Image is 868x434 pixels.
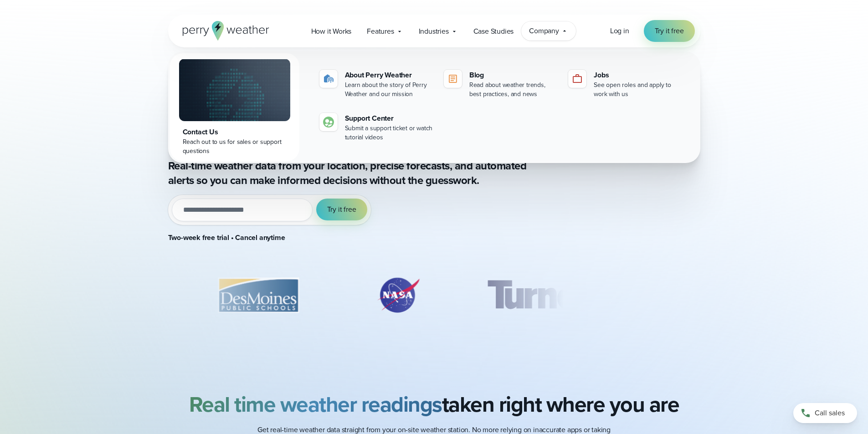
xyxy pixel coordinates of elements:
span: Try it free [327,204,356,215]
span: Industries [419,26,449,37]
span: Features [367,26,394,37]
a: Support Center Submit a support ticket or watch tutorial videos [316,109,437,146]
a: About Perry Weather Learn about the story of Perry Weather and our mission [316,66,437,102]
div: 1 of 8 [366,272,430,318]
button: Try it free [316,199,367,220]
a: Blog Read about weather trends, best practices, and news [440,66,561,102]
h2: taken right where you are [189,392,679,417]
img: Des-Moines-Public-Schools.svg [193,272,323,318]
div: See open roles and apply to work with us [594,81,682,99]
div: 2 of 8 [474,272,603,318]
div: Reach out to us for sales or support questions [183,138,287,156]
a: How it Works [303,22,360,41]
img: contact-icon.svg [323,117,334,128]
div: Submit a support ticket or watch tutorial videos [345,124,433,142]
div: Contact Us [183,127,287,138]
a: Try it free [644,20,695,42]
div: slideshow [168,272,564,322]
h2: Explore the [168,95,564,153]
strong: Real time weather readings [189,388,442,420]
img: Turner-Construction_1.svg [474,272,603,318]
img: NASA.svg [366,272,430,318]
div: Read about weather trends, best practices, and news [469,81,557,99]
span: Case Studies [473,26,514,37]
div: 8 of 8 [193,272,323,318]
div: Support Center [345,113,433,124]
span: How it Works [311,26,352,37]
div: Blog [469,70,557,81]
p: Real-time weather data from your location, precise forecasts, and automated alerts so you can mak... [168,158,533,188]
span: Call sales [815,408,845,419]
a: Call sales [793,403,857,423]
div: Learn about the story of Perry Weather and our mission [345,81,433,99]
a: Log in [610,26,629,36]
a: Contact Us Reach out to us for sales or support questions [170,53,299,161]
img: about-icon.svg [323,73,334,84]
strong: Two-week free trial • Cancel anytime [168,232,285,243]
span: Company [529,26,559,36]
span: Try it free [655,26,684,36]
a: Case Studies [466,22,522,41]
div: About Perry Weather [345,70,433,81]
img: blog-icon.svg [447,73,458,84]
img: jobs-icon-1.svg [572,73,583,84]
div: Jobs [594,70,682,81]
a: Jobs See open roles and apply to work with us [565,66,685,102]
